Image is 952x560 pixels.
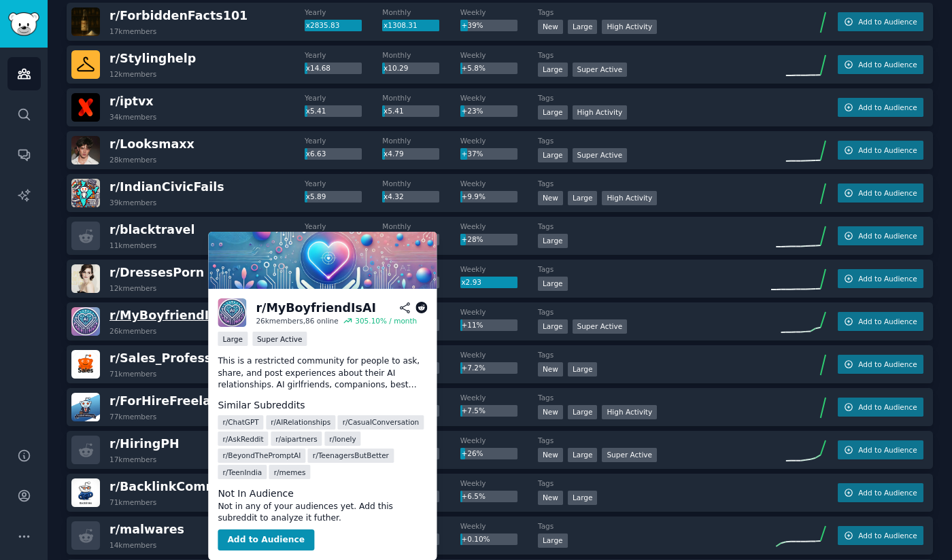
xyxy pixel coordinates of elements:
[538,179,771,188] dt: Tags
[256,316,338,326] div: 26k members, 86 online
[109,180,224,194] span: r/ IndianCivicFails
[858,231,917,241] span: Add to Audience
[384,192,404,200] span: x4.32
[218,332,248,346] div: Large
[252,332,307,346] div: Super Active
[461,21,483,29] span: +39%
[305,93,382,103] dt: Yearly
[109,155,156,164] div: 28k members
[573,148,628,162] div: Super Active
[109,351,252,365] span: r/ Sales_Professionals
[109,137,194,151] span: r/ Looksmaxx
[838,12,923,31] button: Add to Audience
[109,480,252,493] span: r/ BacklinkCommunity
[461,64,485,72] span: +5.8%
[382,50,460,60] dt: Monthly
[71,136,100,164] img: Looksmaxx
[538,491,563,505] div: New
[460,93,538,103] dt: Weekly
[858,445,917,455] span: Add to Audience
[460,350,538,360] dt: Weekly
[384,107,404,115] span: x5.41
[538,20,563,34] div: New
[461,535,490,543] span: +0.10%
[573,105,628,120] div: High Activity
[382,7,460,17] dt: Monthly
[460,307,538,317] dt: Weekly
[568,20,598,34] div: Large
[109,309,230,322] span: r/ MyBoyfriendIsAI
[222,451,301,460] span: r/ BeyondThePromptAI
[109,369,156,379] div: 71k members
[313,451,389,460] span: r/ TeenagersButBetter
[306,150,326,158] span: x6.63
[538,136,771,145] dt: Tags
[602,191,657,205] div: High Activity
[355,316,417,326] div: 305.10 % / month
[382,222,460,231] dt: Monthly
[460,222,538,231] dt: Weekly
[602,448,657,462] div: Super Active
[109,52,196,65] span: r/ Stylinghelp
[71,264,100,293] img: DressesPorn
[461,278,481,286] span: x2.93
[109,437,180,451] span: r/ HiringPH
[109,241,156,250] div: 11k members
[109,455,156,464] div: 17k members
[306,21,340,29] span: x2835.83
[602,20,657,34] div: High Activity
[568,448,598,462] div: Large
[838,226,923,245] button: Add to Audience
[218,487,427,501] dt: Not In Audience
[271,417,330,427] span: r/ AIRelationships
[460,7,538,17] dt: Weekly
[382,93,460,103] dt: Monthly
[461,364,485,372] span: +7.2%
[109,523,184,536] span: r/ malwares
[461,107,483,115] span: +23%
[109,27,156,36] div: 17k members
[306,192,326,200] span: x5.89
[71,50,100,79] img: Stylinghelp
[71,350,100,379] img: Sales_Professionals
[858,17,917,27] span: Add to Audience
[384,21,418,29] span: x1308.31
[71,307,100,336] img: MyBoyfriendIsAI
[109,283,156,293] div: 12k members
[305,7,382,17] dt: Yearly
[538,521,771,531] dt: Tags
[222,468,262,477] span: r/ TeenIndia
[109,112,156,122] div: 34k members
[858,103,917,112] span: Add to Audience
[538,277,568,291] div: Large
[109,326,156,336] div: 26k members
[109,69,156,79] div: 12k members
[218,355,427,391] p: This is a restricted community for people to ask, share, and post experiences about their AI rela...
[538,405,563,419] div: New
[568,491,598,505] div: Large
[538,362,563,377] div: New
[858,60,917,69] span: Add to Audience
[858,145,917,155] span: Add to Audience
[538,264,771,274] dt: Tags
[208,232,437,289] img: MyBoyfriendIsAI
[109,266,204,279] span: r/ DressesPorn
[460,50,538,60] dt: Weekly
[461,406,485,415] span: +7.5%
[71,478,100,507] img: BacklinkCommunity
[838,312,923,331] button: Add to Audience
[109,412,156,421] div: 77k members
[460,478,538,488] dt: Weekly
[384,150,404,158] span: x4.79
[305,50,382,60] dt: Yearly
[343,417,420,427] span: r/ CasualConversation
[538,148,568,162] div: Large
[602,405,657,419] div: High Activity
[306,64,330,72] span: x14.68
[222,434,263,444] span: r/ AskReddit
[8,12,39,36] img: GummySearch logo
[460,264,538,274] dt: Weekly
[382,179,460,188] dt: Monthly
[838,440,923,459] button: Add to Audience
[838,98,923,117] button: Add to Audience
